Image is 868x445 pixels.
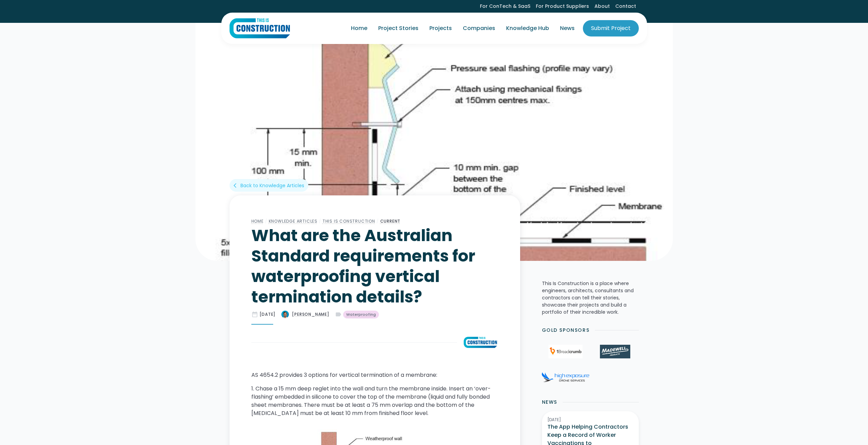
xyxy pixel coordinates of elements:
div: [DATE] [260,311,276,317]
div: / [264,217,269,225]
div: [PERSON_NAME] [292,311,329,317]
a: Projects [424,19,457,38]
a: [PERSON_NAME] [281,310,329,318]
a: Waterproofing [343,311,379,319]
h2: News [542,399,557,406]
a: Knowledge Articles [269,218,318,224]
img: 1Breadcrumb [548,345,583,358]
div: arrow_back_ios [234,182,239,189]
div: [DATE] [547,417,633,423]
a: home [230,18,290,39]
div: Submit Project [591,24,631,32]
div: label [335,311,342,318]
a: Home [251,218,264,224]
div: date_range [251,311,258,318]
a: News [555,19,580,38]
div: Waterproofing [346,312,376,317]
div: / [318,217,323,225]
a: Submit Project [583,20,639,36]
a: Companies [457,19,501,38]
a: Current [380,218,401,224]
div: Back to Knowledge Articles [240,182,304,189]
img: Madewell Products [600,345,630,358]
img: What are the Australian Standard requirements for waterproofing vertical termination details? [281,310,289,318]
img: This Is Construction Logo [230,18,290,39]
div: / [375,217,380,225]
img: What are the Australian Standard requirements for waterproofing vertical termination details? [195,22,673,261]
a: Project Stories [373,19,424,38]
img: High Exposure [542,372,589,382]
img: What are the Australian Standard requirements for waterproofing vertical termination details? [462,336,498,349]
p: 1. Chase a 15 mm deep reglet into the wall and turn the membrane inside. Insert an ‘over-flashing... [251,385,498,417]
a: Home [345,19,373,38]
h2: Gold Sponsors [542,327,590,334]
p: AS 4654.2 provides 3 options for vertical termination of a membrane: [251,371,498,379]
a: This Is Construction [323,218,375,224]
a: arrow_back_iosBack to Knowledge Articles [230,179,308,192]
p: This Is Construction is a place where engineers, architects, consultants and contractors can tell... [542,280,639,316]
h1: What are the Australian Standard requirements for waterproofing vertical termination details? [251,225,498,307]
a: Knowledge Hub [501,19,555,38]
